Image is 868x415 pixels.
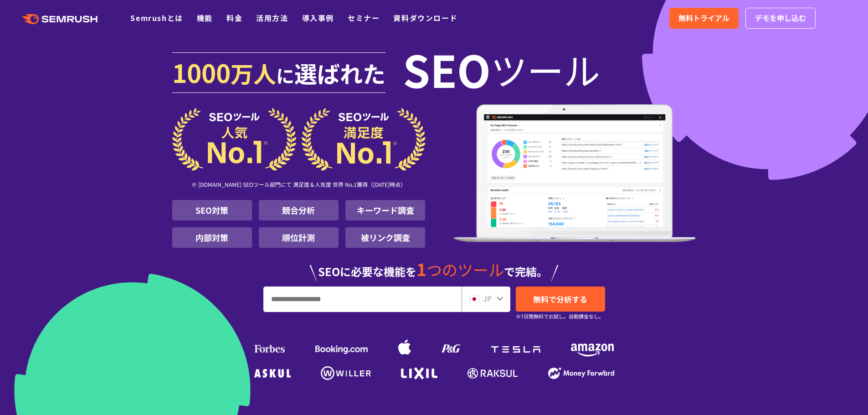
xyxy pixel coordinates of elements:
a: 無料で分析する [516,287,605,312]
a: デモを申し込む [745,8,816,29]
span: 1 [416,256,426,281]
input: URL、キーワードを入力してください [264,287,461,312]
li: 内部対策 [172,227,252,248]
a: 導入事例 [302,12,334,23]
span: SEO [403,51,491,87]
span: 万人 [231,56,276,89]
span: 無料トライアル [678,12,729,24]
a: 活用方法 [256,12,288,23]
li: キーワード調査 [345,200,425,220]
li: 競合分析 [259,200,339,220]
span: ツール [491,51,600,87]
li: 順位計測 [259,227,339,248]
span: 1000 [172,54,231,90]
li: SEO対策 [172,200,252,220]
small: ※7日間無料でお試し。自動課金なし。 [516,312,604,321]
span: で完結。 [504,263,548,279]
div: SEOに必要な機能を [172,251,696,282]
a: Semrushとは [130,12,183,23]
span: デモを申し込む [755,12,806,24]
a: セミナー [348,12,380,23]
span: つのツール [426,258,504,281]
li: 被リンク調査 [345,227,425,248]
a: 無料トライアル [669,8,739,29]
span: JP [483,293,492,304]
a: 機能 [197,12,213,23]
span: 選ばれた [294,56,385,89]
a: 料金 [226,12,242,23]
span: 無料で分析する [533,293,587,305]
span: に [276,62,294,88]
div: ※ [DOMAIN_NAME] SEOツール部門にて 満足度＆人気度 世界 No.1獲得（[DATE]時点） [172,171,426,200]
a: 資料ダウンロード [393,12,457,23]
